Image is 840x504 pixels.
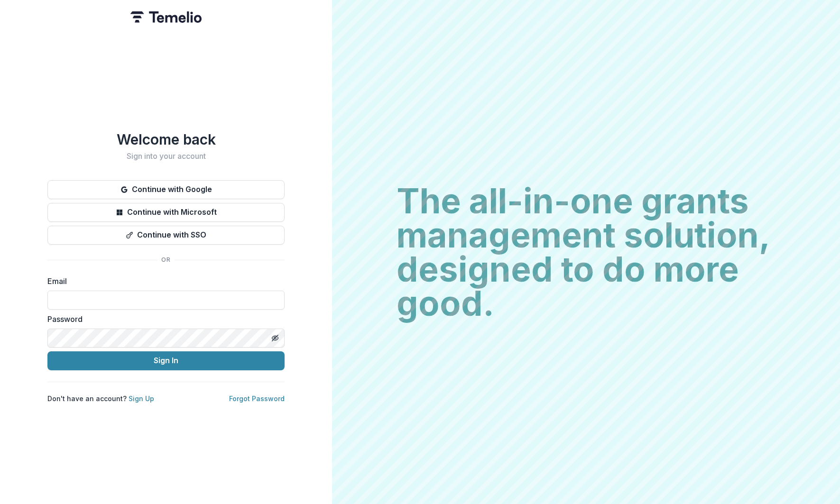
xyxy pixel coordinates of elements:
[130,11,202,23] img: Temelio
[129,394,154,403] a: Sign Up
[47,180,285,199] button: Continue with Google
[47,203,285,222] button: Continue with Microsoft
[47,226,285,245] button: Continue with SSO
[268,330,283,346] button: Toggle password visibility
[229,394,285,403] a: Forgot Password
[47,131,285,148] h1: Welcome back
[47,152,285,161] h2: Sign into your account
[47,351,285,370] button: Sign In
[47,313,279,325] label: Password
[47,275,279,287] label: Email
[47,394,154,403] p: Don't have an account?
